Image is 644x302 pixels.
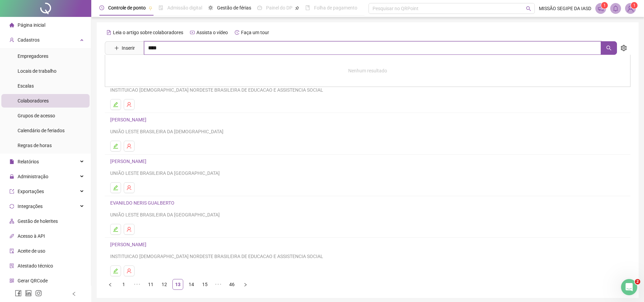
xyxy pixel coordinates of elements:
span: Empregadores [18,53,48,59]
a: [PERSON_NAME] [110,242,148,247]
span: user-delete [126,102,132,107]
span: api [9,234,14,238]
span: user-delete [126,143,132,149]
span: ••• [213,279,224,290]
span: edit [113,102,118,107]
span: edit [113,268,118,274]
span: Locais de trabalho [18,68,56,74]
span: setting [621,45,627,51]
span: Assista o vídeo [196,30,228,35]
span: Gestão de holerites [18,218,58,224]
span: dashboard [257,5,262,10]
span: Colaboradores [18,98,49,103]
span: Grupos de acesso [18,113,55,118]
span: Calendário de feriados [18,128,65,133]
sup: Atualize o seu contato no menu Meus Dados [631,2,638,9]
span: right [243,283,247,287]
span: lock [9,174,14,179]
span: search [606,45,612,51]
li: 1 [118,279,129,290]
li: 46 [226,279,237,290]
span: 1 [633,3,636,8]
span: Relatórios [18,159,39,164]
li: 15 [199,279,210,290]
a: 15 [200,279,210,289]
span: sun [208,5,213,10]
a: 14 [186,279,196,289]
li: Página anterior [105,279,116,290]
span: Acesso à API [18,233,45,239]
span: search [526,6,531,11]
span: Aceite de uso [18,248,45,254]
span: notification [598,5,604,11]
span: qrcode [9,278,14,283]
span: file [9,159,14,164]
span: Gerar QRCode [18,278,48,283]
span: file-text [106,30,111,35]
span: left [108,283,112,287]
span: Admissão digital [167,5,202,10]
li: Próxima página [240,279,251,290]
a: 46 [227,279,237,289]
span: Nenhum resultado [348,68,387,73]
span: edit [113,143,118,149]
a: 11 [146,279,156,289]
span: Página inicial [18,22,45,28]
span: export [9,189,14,194]
span: left [72,292,76,296]
span: 2 [635,279,640,284]
span: bell [613,5,619,11]
a: 13 [173,279,183,289]
sup: 1 [601,2,608,9]
span: Faça um tour [241,30,269,35]
button: right [240,279,251,290]
span: solution [9,263,14,268]
a: 12 [159,279,169,289]
span: user-delete [126,227,132,232]
span: Administração [18,174,48,179]
span: Integrações [18,204,43,209]
span: Atestado técnico [18,263,53,269]
li: 5 próximas páginas [213,279,224,290]
span: Painel do DP [266,5,292,10]
span: pushpin [148,6,152,10]
span: book [305,5,310,10]
li: 5 páginas anteriores [132,279,143,290]
span: history [235,30,239,35]
div: UNIÃO LESTE BRASILEIRA DA [GEOGRAPHIC_DATA] [110,169,625,177]
span: pushpin [295,6,299,10]
span: audit [9,249,14,253]
span: instagram [35,290,42,297]
span: Regras de horas [18,143,52,148]
span: Folha de pagamento [314,5,357,10]
span: MISSÃO SEGIPE DA IASD [539,5,591,12]
button: left [105,279,116,290]
img: 68402 [625,3,636,14]
span: user-delete [126,185,132,190]
span: linkedin [25,290,32,297]
a: [PERSON_NAME] [110,117,148,122]
span: edit [113,227,118,232]
button: Inserir [109,43,140,53]
span: Leia o artigo sobre colaboradores [113,30,183,35]
span: facebook [15,290,22,297]
span: youtube [190,30,195,35]
span: 1 [603,3,606,8]
span: home [9,23,14,27]
span: apartment [9,219,14,224]
div: INSTITUICAO [DEMOGRAPHIC_DATA] NORDESTE BRASILEIRA DE EDUCACAO E ASSISTENCIA SOCIAL [110,253,625,260]
li: 13 [172,279,183,290]
span: Inserir [122,44,135,52]
span: edit [113,185,118,190]
iframe: Intercom live chat [621,279,637,295]
span: plus [114,46,119,50]
a: EVANILDO NERIS GUALBERTO [110,200,176,206]
span: Exportações [18,189,44,194]
span: Cadastros [18,37,40,43]
div: UNIÃO LESTE BRASILEIRA DA [GEOGRAPHIC_DATA] [110,211,625,218]
span: clock-circle [99,5,104,10]
a: [PERSON_NAME] [110,159,148,164]
span: Controle de ponto [108,5,146,10]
